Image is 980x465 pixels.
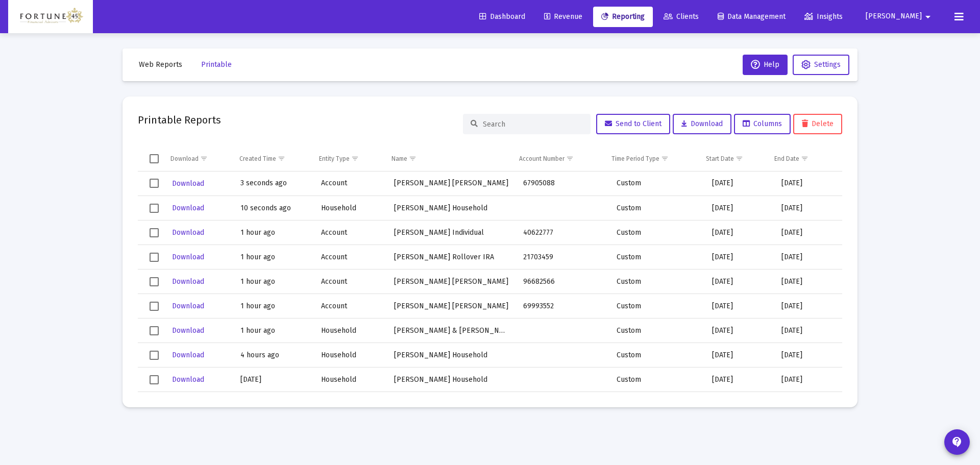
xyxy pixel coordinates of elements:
td: Custom [609,172,705,196]
td: 1 hour ago [233,294,314,319]
td: Column Time Period Type [604,146,699,171]
td: [DATE] [233,392,314,417]
span: Settings [814,60,841,69]
td: 10 seconds ago [233,196,314,221]
td: Custom [609,343,705,368]
span: Printable [201,60,232,69]
span: Show filter options for column 'Start Date' [736,155,743,162]
td: Custom [609,245,705,270]
td: Custom [609,270,705,294]
span: Show filter options for column 'End Date' [801,155,808,162]
td: [DATE] [705,245,774,270]
span: Download [172,204,204,212]
button: Download [171,250,205,264]
button: Download [171,323,205,338]
td: [DATE] [705,319,774,343]
span: Download [172,302,204,310]
td: Custom [609,196,705,221]
button: Download [171,299,205,313]
span: Revenue [544,12,582,21]
div: Select row [150,253,159,262]
button: Web Reports [131,55,190,75]
a: Data Management [709,7,794,27]
button: Help [743,55,788,75]
div: Select all [150,154,159,163]
td: [PERSON_NAME] Household [387,368,516,392]
td: [DATE] [774,319,842,343]
input: Search [483,120,583,129]
span: Download [172,375,204,384]
td: [DATE] [705,172,774,196]
span: Show filter options for column 'Time Period Type' [661,155,669,162]
td: Account [314,270,387,294]
h2: Printable Reports [138,112,221,128]
td: 1 hour ago [233,319,314,343]
td: Column Entity Type [312,146,384,171]
div: Select row [150,375,159,384]
button: [PERSON_NAME] [853,6,946,27]
button: Settings [793,55,849,75]
td: [DATE] [774,392,842,417]
div: Select row [150,228,159,237]
span: Download [172,253,204,261]
mat-icon: contact_support [951,436,963,448]
span: Reporting [601,12,645,21]
td: Custom [609,221,705,245]
td: [DATE] [705,392,774,417]
td: Column End Date [767,146,835,171]
div: Name [391,155,407,163]
td: 67905088 [516,172,609,196]
button: Download [673,114,731,134]
span: Download [172,277,204,286]
td: Custom [609,319,705,343]
span: Download [681,119,723,128]
div: Download [170,155,199,163]
td: [DATE] [705,368,774,392]
td: Account [314,294,387,319]
div: Entity Type [319,155,350,163]
td: Household [314,343,387,368]
div: End Date [774,155,799,163]
td: 1 hour ago [233,245,314,270]
div: Time Period Type [611,155,659,163]
span: Show filter options for column 'Account Number' [566,155,574,162]
span: Download [172,351,204,359]
div: Select row [150,277,159,286]
td: [PERSON_NAME] Household [387,196,516,221]
td: [DATE] [774,343,842,368]
div: Account Number [519,155,565,163]
a: Insights [796,7,851,27]
a: Reporting [593,7,653,27]
td: [PERSON_NAME] [PERSON_NAME] [387,294,516,319]
span: Clients [664,12,699,21]
td: 3 seconds ago [233,172,314,196]
td: [PERSON_NAME] Individual [387,392,516,417]
div: Select row [150,204,159,213]
td: [DATE] [774,270,842,294]
div: Created Time [239,155,276,163]
td: 69993552 [516,294,609,319]
span: Insights [804,12,843,21]
span: Web Reports [139,60,182,69]
mat-icon: arrow_drop_down [922,7,934,27]
td: [PERSON_NAME] Household [387,343,516,368]
td: Account [314,245,387,270]
button: Download [171,274,205,289]
td: [DATE] [705,294,774,319]
td: Household [314,319,387,343]
td: Custom [609,368,705,392]
span: Show filter options for column 'Created Time' [278,155,285,162]
span: Download [172,179,204,188]
td: [PERSON_NAME] Rollover IRA [387,245,516,270]
td: 14025855 [516,392,609,417]
td: 4 hours ago [233,343,314,368]
span: Columns [743,119,782,128]
span: Download [172,228,204,237]
td: [PERSON_NAME] [PERSON_NAME] [387,270,516,294]
td: [DATE] [774,294,842,319]
td: Column Download [163,146,232,171]
span: Show filter options for column 'Name' [409,155,416,162]
a: Dashboard [471,7,533,27]
a: Clients [655,7,707,27]
td: [DATE] [705,196,774,221]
